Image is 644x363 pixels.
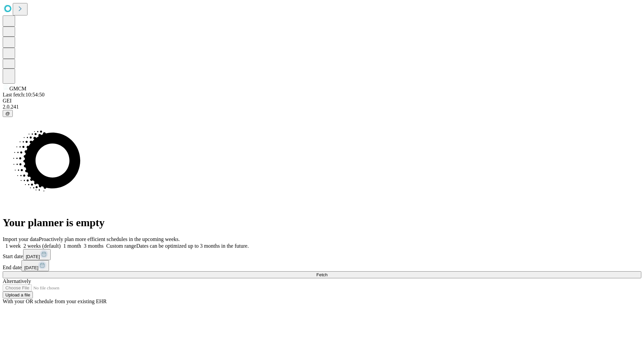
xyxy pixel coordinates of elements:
[24,265,38,270] span: [DATE]
[3,92,45,97] span: Last fetch: 10:54:50
[3,298,107,304] span: With your OR schedule from your existing EHR
[136,243,249,249] span: Dates can be optimized up to 3 months in the future.
[3,110,13,117] button: @
[3,216,641,229] h1: Your planner is empty
[63,243,81,249] span: 1 month
[21,260,49,271] button: [DATE]
[26,254,40,259] span: [DATE]
[3,271,641,278] button: Fetch
[316,272,327,277] span: Fetch
[9,86,26,91] span: GMCM
[106,243,136,249] span: Custom range
[3,98,641,104] div: GEI
[3,291,33,298] button: Upload a file
[5,111,10,116] span: @
[5,243,21,249] span: 1 week
[39,236,180,242] span: Proactively plan more efficient schedules in the upcoming weeks.
[23,243,61,249] span: 2 weeks (default)
[3,249,641,260] div: Start date
[84,243,104,249] span: 3 months
[3,260,641,271] div: End date
[3,278,31,284] span: Alternatively
[3,104,641,110] div: 2.0.241
[23,249,51,260] button: [DATE]
[3,236,39,242] span: Import your data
